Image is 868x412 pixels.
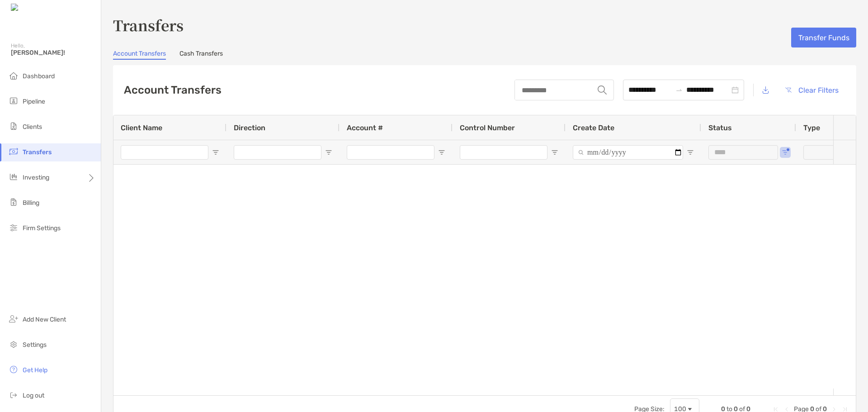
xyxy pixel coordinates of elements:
[8,389,19,400] img: logout icon
[8,146,19,157] img: transfers icon
[598,85,607,95] img: input icon
[23,341,47,349] span: Settings
[11,49,95,57] span: [PERSON_NAME]!
[234,145,321,160] input: Direction Filter Input
[124,84,222,96] h2: Account Transfers
[23,72,55,80] span: Dashboard
[8,339,19,350] img: settings icon
[11,4,49,12] img: Zoe Logo
[23,366,47,374] span: Get Help
[23,123,42,131] span: Clients
[23,174,49,181] span: Investing
[23,148,52,156] span: Transfers
[782,149,789,156] button: Open Filter Menu
[778,80,845,100] button: Clear Filters
[8,171,19,182] img: investing icon
[708,123,732,132] span: Status
[121,123,162,132] span: Client Name
[573,145,683,160] input: Create Date Filter Input
[687,149,694,156] button: Open Filter Menu
[179,50,223,60] a: Cash Transfers
[8,95,19,106] img: pipeline icon
[785,87,792,93] img: button icon
[113,50,166,60] a: Account Transfers
[212,149,219,156] button: Open Filter Menu
[23,392,44,399] span: Log out
[23,98,45,105] span: Pipeline
[675,86,683,94] span: swap-right
[325,149,332,156] button: Open Filter Menu
[8,313,19,324] img: add_new_client icon
[438,149,445,156] button: Open Filter Menu
[121,145,208,160] input: Client Name Filter Input
[23,316,66,323] span: Add New Client
[803,123,820,132] span: Type
[460,123,515,132] span: Control Number
[8,70,19,81] img: dashboard icon
[113,14,856,35] h3: Transfers
[8,364,19,375] img: get-help icon
[8,197,19,208] img: billing icon
[791,28,856,47] button: Transfer Funds
[460,145,547,160] input: Control Number Filter Input
[23,224,61,232] span: Firm Settings
[8,222,19,233] img: firm-settings icon
[347,145,434,160] input: Account # Filter Input
[8,121,19,132] img: clients icon
[573,123,614,132] span: Create Date
[234,123,265,132] span: Direction
[675,86,683,94] span: to
[551,149,558,156] button: Open Filter Menu
[23,199,39,207] span: Billing
[347,123,383,132] span: Account #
